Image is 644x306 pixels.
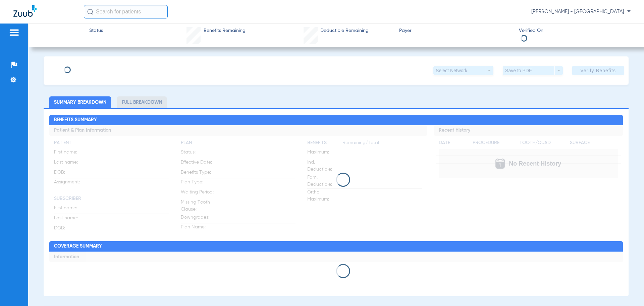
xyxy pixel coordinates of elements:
span: Status [89,27,103,34]
input: Search for patients [84,5,168,18]
h2: Benefits Summary [49,115,623,126]
li: Summary Breakdown [49,96,111,108]
img: hamburger-icon [9,29,19,37]
span: [PERSON_NAME] - [GEOGRAPHIC_DATA] [531,8,631,15]
span: Deductible Remaining [320,27,369,34]
img: Zuub Logo [13,5,37,17]
li: Full Breakdown [117,96,167,108]
span: Benefits Remaining [204,27,246,34]
img: Search Icon [87,9,93,15]
span: Verified On [519,27,633,34]
span: Payer [399,27,513,34]
h2: Coverage Summary [49,241,623,252]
